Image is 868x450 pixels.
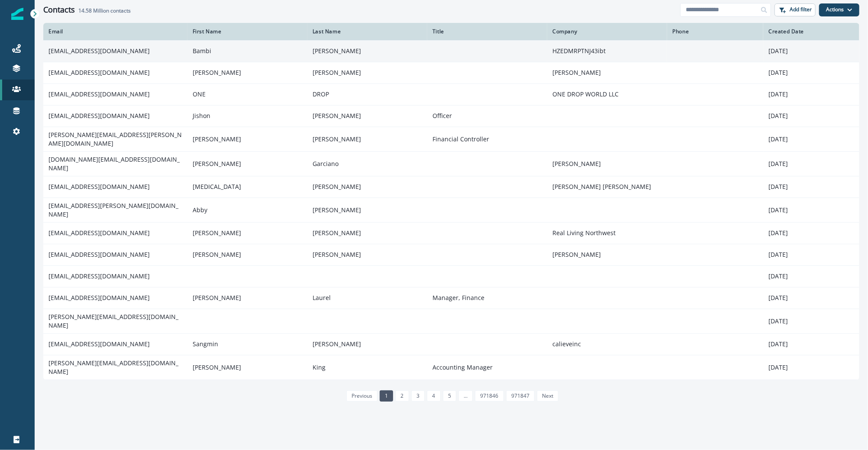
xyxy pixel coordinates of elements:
[43,176,187,198] td: [EMAIL_ADDRESS][DOMAIN_NAME]
[307,40,427,62] td: [PERSON_NAME]
[43,265,859,287] a: [EMAIL_ADDRESS][DOMAIN_NAME][DATE]
[307,62,427,83] td: [PERSON_NAME]
[43,244,187,265] td: [EMAIL_ADDRESS][DOMAIN_NAME]
[187,355,307,380] td: [PERSON_NAME]
[790,6,812,13] p: Add filter
[43,287,859,309] a: [EMAIL_ADDRESS][DOMAIN_NAME][PERSON_NAME]LaurelManager, Finance[DATE]
[768,47,854,55] p: [DATE]
[43,105,187,127] td: [EMAIL_ADDRESS][DOMAIN_NAME]
[307,105,427,127] td: [PERSON_NAME]
[187,222,307,244] td: [PERSON_NAME]
[506,390,535,402] a: Page 971847
[307,127,427,151] td: [PERSON_NAME]
[43,309,187,333] td: [PERSON_NAME][EMAIL_ADDRESS][DOMAIN_NAME]
[187,176,307,198] td: [MEDICAL_DATA]
[547,333,667,355] td: calieveinc
[43,287,187,309] td: [EMAIL_ADDRESS][DOMAIN_NAME]
[380,390,393,402] a: Page 1 is your current page
[43,151,859,176] a: [DOMAIN_NAME][EMAIL_ADDRESS][DOMAIN_NAME][PERSON_NAME]Garciano[PERSON_NAME][DATE]
[547,222,667,244] td: Real Living Northwest
[307,176,427,198] td: [PERSON_NAME]
[193,28,302,35] div: First Name
[432,363,542,372] p: Accounting Manager
[432,112,542,120] p: Officer
[187,83,307,105] td: ONE
[547,176,667,198] td: [PERSON_NAME] [PERSON_NAME]
[43,333,187,355] td: [EMAIL_ADDRESS][DOMAIN_NAME]
[307,244,427,265] td: [PERSON_NAME]
[78,7,109,14] span: 14.58 Million
[458,390,473,402] a: Jump forward
[427,390,440,402] a: Page 4
[768,294,854,302] p: [DATE]
[43,105,859,127] a: [EMAIL_ADDRESS][DOMAIN_NAME]Jishon[PERSON_NAME]Officer[DATE]
[768,229,854,237] p: [DATE]
[768,90,854,99] p: [DATE]
[547,40,667,62] td: HZEDMRPTNJ43ibt
[768,340,854,348] p: [DATE]
[432,28,542,35] div: Title
[43,265,187,287] td: [EMAIL_ADDRESS][DOMAIN_NAME]
[43,309,859,333] a: [PERSON_NAME][EMAIL_ADDRESS][DOMAIN_NAME][DATE]
[43,127,859,151] a: [PERSON_NAME][EMAIL_ADDRESS][PERSON_NAME][DOMAIN_NAME][PERSON_NAME][PERSON_NAME]Financial Control...
[187,333,307,355] td: Sangmin
[547,62,667,83] td: [PERSON_NAME]
[475,390,503,402] a: Page 971846
[187,151,307,176] td: [PERSON_NAME]
[547,244,667,265] td: [PERSON_NAME]
[819,3,859,16] button: Actions
[307,83,427,105] td: DROP
[43,127,187,151] td: [PERSON_NAME][EMAIL_ADDRESS][PERSON_NAME][DOMAIN_NAME]
[432,294,542,302] p: Manager, Finance
[43,40,859,62] a: [EMAIL_ADDRESS][DOMAIN_NAME]Bambi[PERSON_NAME]HZEDMRPTNJ43ibt[DATE]
[187,198,307,222] td: Abby
[768,135,854,144] p: [DATE]
[307,333,427,355] td: [PERSON_NAME]
[43,83,859,105] a: [EMAIL_ADDRESS][DOMAIN_NAME]ONEDROPONE DROP WORLD LLC[DATE]
[187,105,307,127] td: Jishon
[768,112,854,120] p: [DATE]
[344,390,559,402] ul: Pagination
[537,390,558,402] a: Next page
[768,250,854,259] p: [DATE]
[78,8,131,14] h2: contacts
[43,198,187,222] td: [EMAIL_ADDRESS][PERSON_NAME][DOMAIN_NAME]
[43,333,859,355] a: [EMAIL_ADDRESS][DOMAIN_NAME]Sangmin[PERSON_NAME]calieveinc[DATE]
[768,182,854,191] p: [DATE]
[43,222,859,244] a: [EMAIL_ADDRESS][DOMAIN_NAME][PERSON_NAME][PERSON_NAME]Real Living Northwest[DATE]
[432,135,542,144] p: Financial Controller
[43,40,187,62] td: [EMAIL_ADDRESS][DOMAIN_NAME]
[395,390,409,402] a: Page 2
[672,28,758,35] div: Phone
[48,28,182,35] div: Email
[187,127,307,151] td: [PERSON_NAME]
[768,206,854,214] p: [DATE]
[307,151,427,176] td: Garciano
[43,83,187,105] td: [EMAIL_ADDRESS][DOMAIN_NAME]
[187,40,307,62] td: Bambi
[307,222,427,244] td: [PERSON_NAME]
[313,28,422,35] div: Last Name
[547,151,667,176] td: [PERSON_NAME]
[43,355,859,380] a: [PERSON_NAME][EMAIL_ADDRESS][DOMAIN_NAME][PERSON_NAME]KingAccounting Manager[DATE]
[768,28,854,35] div: Created Date
[768,68,854,77] p: [DATE]
[768,272,854,281] p: [DATE]
[768,317,854,326] p: [DATE]
[43,222,187,244] td: [EMAIL_ADDRESS][DOMAIN_NAME]
[187,244,307,265] td: [PERSON_NAME]
[43,244,859,265] a: [EMAIL_ADDRESS][DOMAIN_NAME][PERSON_NAME][PERSON_NAME][PERSON_NAME][DATE]
[307,198,427,222] td: [PERSON_NAME]
[443,390,456,402] a: Page 5
[547,83,667,105] td: ONE DROP WORLD LLC
[11,8,23,20] img: Inflection
[411,390,425,402] a: Page 3
[774,3,816,16] button: Add filter
[43,176,859,198] a: [EMAIL_ADDRESS][DOMAIN_NAME][MEDICAL_DATA][PERSON_NAME][PERSON_NAME] [PERSON_NAME][DATE]
[187,287,307,309] td: [PERSON_NAME]
[43,62,859,83] a: [EMAIL_ADDRESS][DOMAIN_NAME][PERSON_NAME][PERSON_NAME][PERSON_NAME][DATE]
[768,363,854,372] p: [DATE]
[187,62,307,83] td: [PERSON_NAME]
[307,287,427,309] td: Laurel
[43,62,187,83] td: [EMAIL_ADDRESS][DOMAIN_NAME]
